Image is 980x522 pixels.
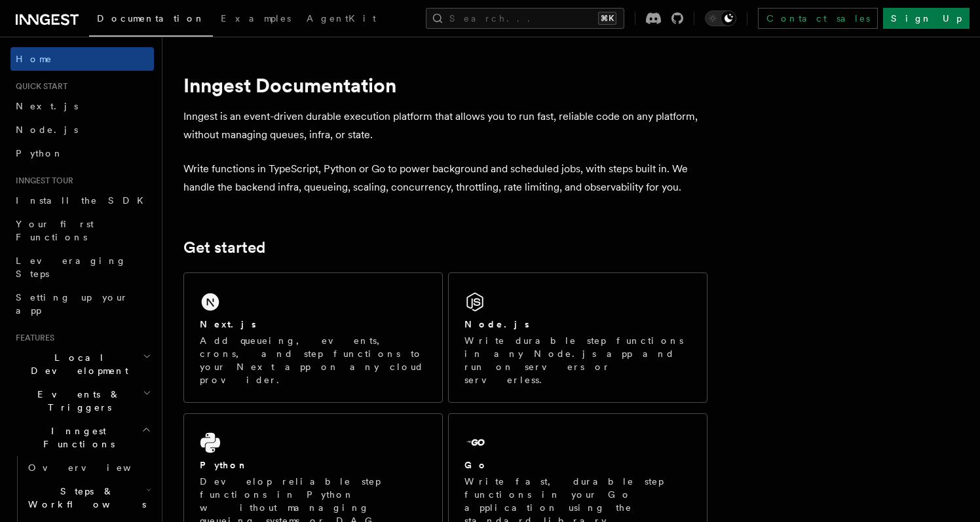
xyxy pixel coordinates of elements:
[23,479,154,516] button: Steps & Workflows
[89,4,213,37] a: Documentation
[598,12,616,25] kbd: ⌘K
[183,107,707,144] p: Inngest is an event-driven durable execution platform that allows you to run fast, reliable code ...
[16,195,151,206] span: Install the SDK
[10,424,141,451] span: Inngest Functions
[23,456,154,479] a: Overview
[10,212,154,249] a: Your first Functions
[705,10,736,26] button: Toggle dark mode
[10,47,154,71] a: Home
[16,219,94,242] span: Your first Functions
[28,462,163,473] span: Overview
[10,346,154,382] button: Local Development
[10,189,154,212] a: Install the SDK
[10,141,154,165] a: Python
[16,148,64,158] span: Python
[183,73,707,97] h1: Inngest Documentation
[200,318,256,331] h2: Next.js
[464,318,529,331] h2: Node.js
[213,4,299,35] a: Examples
[10,176,73,186] span: Inngest tour
[10,333,54,343] span: Features
[16,101,78,111] span: Next.js
[10,249,154,286] a: Leveraging Steps
[16,292,128,316] span: Setting up your app
[10,286,154,322] a: Setting up your app
[448,272,707,403] a: Node.jsWrite durable step functions in any Node.js app and run on servers or serverless.
[10,351,143,377] span: Local Development
[426,8,624,29] button: Search...⌘K
[16,255,126,279] span: Leveraging Steps
[464,334,691,386] p: Write durable step functions in any Node.js app and run on servers or serverless.
[307,13,376,24] span: AgentKit
[97,13,205,24] span: Documentation
[10,419,154,456] button: Inngest Functions
[16,52,52,65] span: Home
[10,94,154,118] a: Next.js
[183,160,707,196] p: Write functions in TypeScript, Python or Go to power background and scheduled jobs, with steps bu...
[10,382,154,419] button: Events & Triggers
[23,485,146,511] span: Steps & Workflows
[16,124,78,135] span: Node.js
[10,118,154,141] a: Node.js
[758,8,878,29] a: Contact sales
[10,388,143,414] span: Events & Triggers
[10,81,67,92] span: Quick start
[883,8,970,29] a: Sign Up
[299,4,384,35] a: AgentKit
[183,272,443,403] a: Next.jsAdd queueing, events, crons, and step functions to your Next app on any cloud provider.
[200,458,248,472] h2: Python
[464,458,488,472] h2: Go
[200,334,426,386] p: Add queueing, events, crons, and step functions to your Next app on any cloud provider.
[183,238,265,257] a: Get started
[221,13,291,24] span: Examples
